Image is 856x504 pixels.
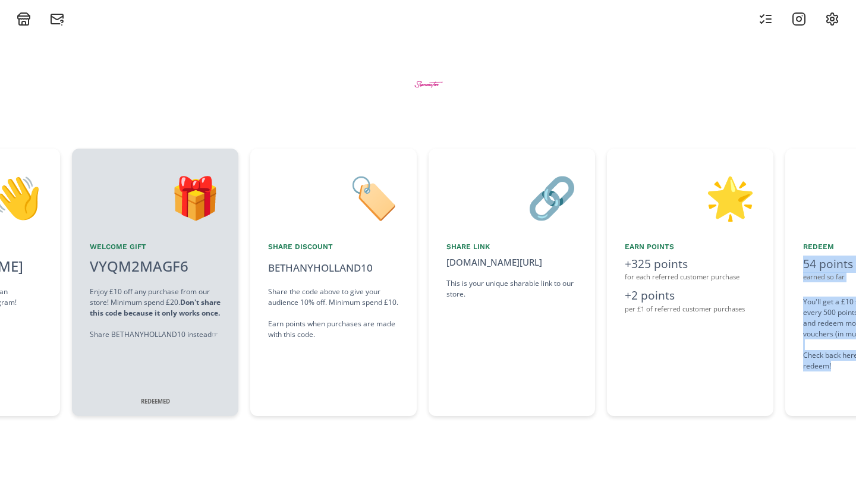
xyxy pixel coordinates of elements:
[625,304,756,314] div: per £1 of referred customer purchases
[625,166,756,227] div: 🌟
[446,256,577,269] div: [DOMAIN_NAME][URL]
[446,166,577,227] div: 🔗
[406,62,451,106] img: BtZWWMaMEGZe
[90,166,221,227] div: 🎁
[625,287,756,304] div: +2 points
[268,286,399,340] div: Share the code above to give your audience 10% off. Minimum spend £10. Earn points when purchases...
[446,241,577,252] div: Share Link
[90,286,221,340] div: Enjoy £10 off any purchase from our store! Minimum spend £20. Share BETHANYHOLLAND10 instead ☞
[268,260,373,276] div: BETHANYHOLLAND10
[446,278,577,300] div: This is your unique sharable link to our store.
[90,241,221,252] div: Welcome Gift
[625,241,756,252] div: Earn points
[141,398,170,405] strong: REDEEMED
[83,256,196,277] div: VYQM2MAGF6
[625,272,756,282] div: for each referred customer purchase
[90,297,221,318] strong: Don't share this code because it only works once.
[268,166,399,227] div: 🏷️
[625,256,756,273] div: +325 points
[268,241,399,252] div: Share Discount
